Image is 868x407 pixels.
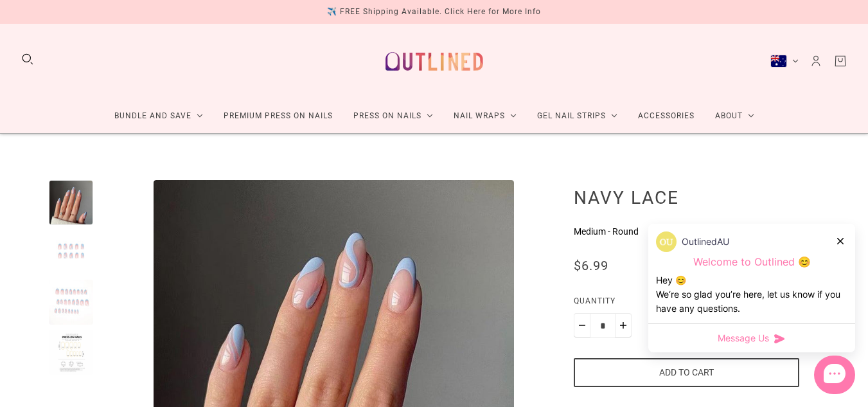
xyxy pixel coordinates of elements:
[628,99,705,133] a: Accessories
[21,52,35,66] button: Search
[574,225,799,239] p: Medium - Round
[443,99,527,133] a: Nail Wraps
[574,294,799,313] label: Quantity
[809,54,823,68] a: Account
[705,99,765,133] a: About
[343,99,443,133] a: Press On Nails
[574,358,799,387] button: Add to cart
[682,235,729,249] p: OutlinedAU
[833,54,847,68] a: Cart
[378,34,491,89] a: Outlined
[656,231,677,252] img: data:image/png;base64,iVBORw0KGgoAAAANSUhEUgAAACQAAAAkCAYAAADhAJiYAAACJklEQVR4AexUO28TQRice/mFQxI...
[104,99,213,133] a: Bundle and Save
[213,99,343,133] a: Premium Press On Nails
[574,313,590,338] button: Minus
[656,255,847,269] p: Welcome to Outlined 😊
[718,332,769,345] span: Message Us
[527,99,628,133] a: Gel Nail Strips
[574,186,799,208] h1: Navy Lace
[656,273,847,316] div: Hey 😊 We‘re so glad you’re here, let us know if you have any questions.
[327,5,541,19] div: ✈️ FREE Shipping Available. Click Here for More Info
[615,313,632,338] button: Plus
[770,55,799,68] button: Australia
[574,258,608,273] span: $6.99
